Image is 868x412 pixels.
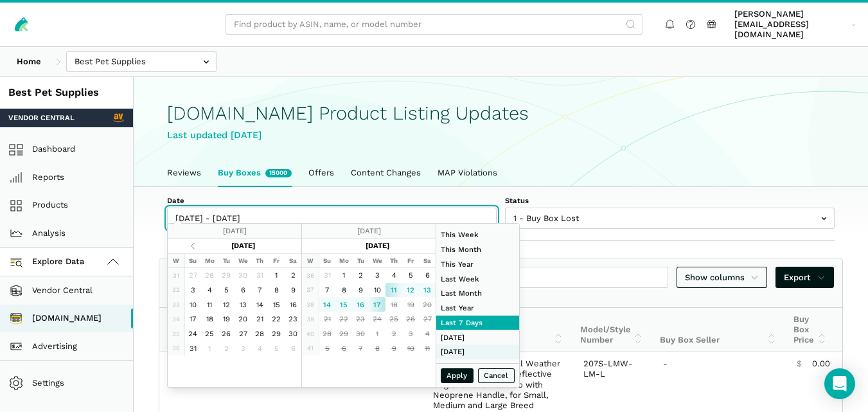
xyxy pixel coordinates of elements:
th: Sa [285,253,301,268]
td: 29 [218,268,235,283]
td: 8 [369,341,385,356]
span: $ [797,359,802,369]
td: 24 [184,327,201,341]
li: This Year [436,257,519,272]
a: Reviews [159,159,209,186]
span: [PERSON_NAME][EMAIL_ADDRESS][DOMAIN_NAME] [734,9,847,40]
td: 7 [251,283,268,298]
th: We [235,253,251,268]
td: 18 [201,312,218,327]
td: 26 [402,312,419,327]
td: 39 [302,312,319,327]
td: 14 [251,297,268,312]
th: W [168,253,184,268]
a: Buy Boxes15000 [209,159,300,186]
li: This Week [436,228,519,242]
a: [PERSON_NAME][EMAIL_ADDRESS][DOMAIN_NAME] [731,7,860,42]
td: 25 [201,327,218,341]
td: 27 [184,268,201,283]
td: 40 [302,327,319,341]
a: Content Changes [342,159,429,186]
td: 24 [369,312,385,327]
td: 33 [168,297,184,312]
td: 5 [402,268,419,283]
td: 28 [251,327,268,341]
td: 19 [218,312,235,327]
h1: [DOMAIN_NAME] Product Listing Updates [167,103,835,124]
td: 10 [369,283,385,298]
th: W [302,253,319,268]
td: 22 [335,312,352,327]
td: 3 [369,268,385,283]
td: 2 [285,268,301,283]
td: 10 [402,341,419,356]
td: 12 [218,297,235,312]
th: [DATE] [201,238,285,253]
button: Apply [441,368,474,383]
li: Last Month [436,286,519,301]
td: 8 [335,283,352,298]
td: 21 [319,312,335,327]
td: 4 [385,268,402,283]
th: Date: activate to sort column ascending [159,308,226,352]
td: 34 [168,312,184,327]
td: 25 [385,312,402,327]
td: 23 [285,312,301,327]
th: Fr [402,253,419,268]
td: 14 [319,297,335,312]
td: 5 [218,283,235,298]
td: 8 [268,283,285,298]
td: 30 [352,327,369,341]
td: 15 [335,297,352,312]
input: Find product by ASIN, name, or model number [226,14,642,35]
a: Show columns [677,267,768,288]
td: 29 [335,327,352,341]
td: 17 [369,297,385,312]
th: We [369,253,385,268]
td: 2 [352,268,369,283]
button: Cancel [478,368,515,383]
td: 1 [369,327,385,341]
td: 27 [235,327,251,341]
th: Sa [419,253,436,268]
div: Best Pet Supplies [8,85,125,100]
td: 21 [251,312,268,327]
th: Tu [352,253,369,268]
th: Th [251,253,268,268]
span: Export [784,271,826,284]
td: 38 [302,297,319,312]
td: 4 [419,327,436,341]
td: 30 [235,268,251,283]
th: Buy Box Price: activate to sort column ascending [785,308,835,352]
th: Su [319,253,335,268]
td: 23 [352,312,369,327]
li: Last Year [436,301,519,316]
td: 17 [184,312,201,327]
input: Best Pet Supplies [66,51,217,73]
td: 7 [352,341,369,356]
li: [DATE] [436,330,519,345]
th: Mo [201,253,218,268]
td: 18 [385,297,402,312]
td: 35 [168,327,184,341]
td: 11 [201,297,218,312]
div: Open Intercom Messenger [824,368,855,399]
td: 1 [268,268,285,283]
td: 5 [268,341,285,356]
span: New buy boxes in the last week [265,169,292,177]
td: 12 [402,283,419,298]
td: 6 [335,341,352,356]
td: 6 [419,268,436,283]
td: 5 [319,341,335,356]
td: 31 [319,268,335,283]
td: 30 [285,327,301,341]
a: Export [775,267,834,288]
td: 16 [352,297,369,312]
li: Last 7 Days [436,316,519,330]
th: [DATE] [335,238,419,253]
td: 28 [319,327,335,341]
td: 13 [419,283,436,298]
td: 3 [235,341,251,356]
th: Model/Style Number: activate to sort column ascending [572,308,652,352]
li: [DATE] [436,345,519,359]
